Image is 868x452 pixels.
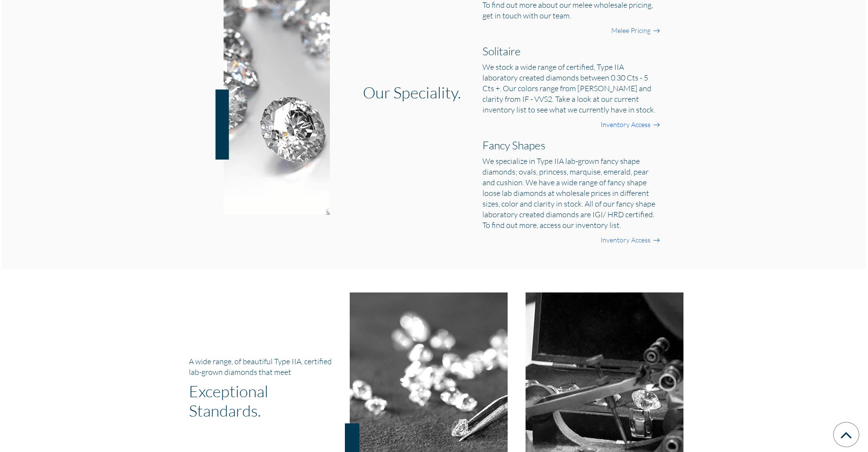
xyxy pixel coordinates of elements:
[652,27,660,35] img: right-arrow
[820,404,856,440] iframe: Drift Widget Chat Controller
[189,356,343,377] h5: A wide range, of beautiful Type IIA, certified lab-grown diamonds that meet
[482,138,660,152] h2: Fancy Shapes
[482,44,660,58] h2: Solitaire
[601,120,651,129] a: Inventory Access
[482,62,660,115] h5: We stock a wide range of certified, Type IIA laboratory created diamonds between 0.30 Cts - 5 Cts...
[652,121,660,129] img: right-arrow
[363,82,466,102] h1: Our Speciality.
[611,26,651,35] a: Melee Pricing
[601,235,651,245] a: Inventory Access
[482,156,660,230] h5: We specialize in Type IIA lab-grown fancy shape diamonds; ovals, princess, marquise, emerald, pea...
[668,303,862,409] iframe: Drift Widget Chat Window
[652,237,660,244] img: right-arrow
[189,381,343,420] h1: Exceptional Standards.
